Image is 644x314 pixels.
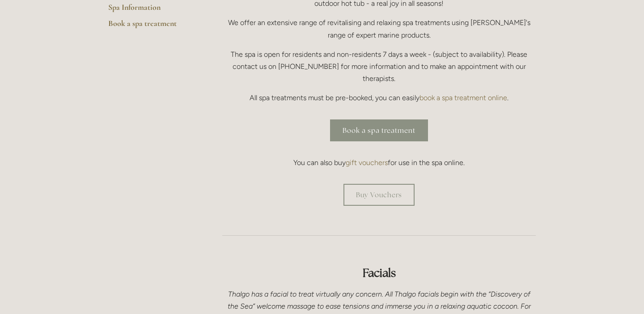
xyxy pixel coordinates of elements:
a: Buy Vouchers [343,184,415,206]
a: Spa Information [108,2,194,18]
a: gift vouchers [346,158,388,167]
a: Book a spa treatment [330,119,428,141]
p: All spa treatments must be pre-booked, you can easily . [222,92,536,104]
strong: Facials [363,266,396,280]
a: Book a spa treatment [108,18,194,34]
p: You can also buy for use in the spa online. [222,157,536,169]
p: We offer an extensive range of revitalising and relaxing spa treatments using [PERSON_NAME]'s ran... [222,17,536,41]
a: book a spa treatment online [419,93,507,102]
p: The spa is open for residents and non-residents 7 days a week - (subject to availability). Please... [222,48,536,85]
